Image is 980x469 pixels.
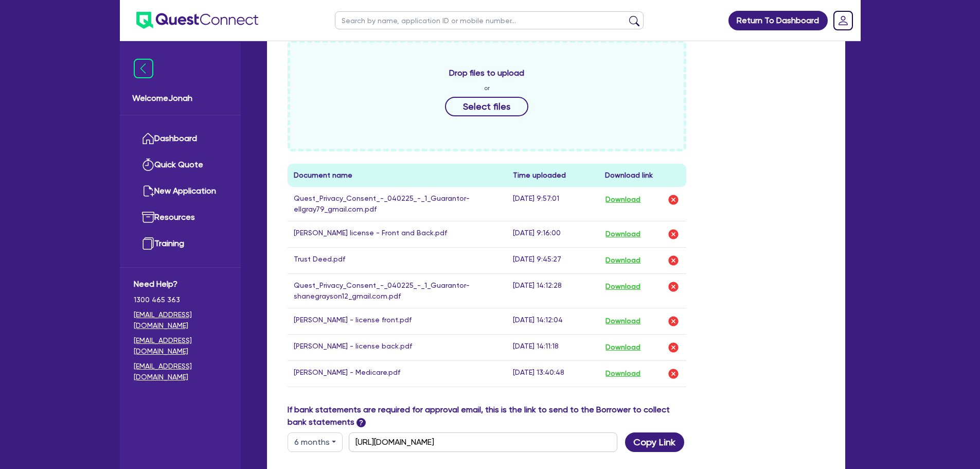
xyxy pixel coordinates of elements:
button: Download [605,254,641,267]
img: new-application [142,185,154,197]
a: New Application [134,178,227,204]
a: Return To Dashboard [728,11,828,30]
td: [PERSON_NAME] - license front.pdf [288,308,507,334]
img: delete-icon [667,254,680,267]
img: delete-icon [667,368,680,380]
img: quest-connect-logo-blue [136,12,258,29]
th: Time uploaded [507,164,599,187]
img: delete-icon [667,341,680,354]
button: Download [605,228,641,241]
td: [DATE] 14:12:28 [507,273,599,308]
td: [PERSON_NAME] - license back.pdf [288,334,507,360]
img: delete-icon [667,228,680,240]
img: quick-quote [142,159,154,171]
a: [EMAIL_ADDRESS][DOMAIN_NAME] [134,335,227,357]
img: icon-menu-close [134,59,153,78]
button: Download [605,193,641,206]
span: ? [357,418,366,427]
button: Select files [445,97,528,116]
span: Drop files to upload [449,67,524,79]
td: [DATE] 9:45:27 [507,247,599,273]
button: Download [605,315,641,328]
span: Welcome Jonah [132,92,228,105]
td: [DATE] 9:57:01 [507,187,599,221]
span: or [484,83,490,93]
a: Dropdown toggle [830,7,857,34]
a: Training [134,231,227,257]
td: [DATE] 14:12:04 [507,308,599,334]
img: delete-icon [667,281,680,293]
td: Quest_Privacy_Consent_-_040225_-_1_Guarantor-shanegrayson12_gmail.com.pdf [288,273,507,308]
td: [DATE] 13:40:48 [507,360,599,387]
img: resources [142,211,154,223]
input: Search by name, application ID or mobile number... [335,11,644,29]
button: Copy Link [625,432,684,452]
label: If bank statements are required for approval email, this is the link to send to the Borrower to c... [288,404,687,428]
button: Download [605,341,641,354]
a: [EMAIL_ADDRESS][DOMAIN_NAME] [134,361,227,383]
td: [PERSON_NAME] - Medicare.pdf [288,360,507,387]
td: [PERSON_NAME] license - Front and Back.pdf [288,221,507,247]
button: Download [605,367,641,380]
img: delete-icon [667,315,680,327]
span: Need Help? [134,278,227,290]
a: Dashboard [134,126,227,152]
img: delete-icon [667,194,680,206]
img: training [142,237,154,250]
td: [DATE] 14:11:18 [507,334,599,360]
a: Quick Quote [134,152,227,178]
a: Resources [134,204,227,231]
button: Download [605,280,641,293]
a: [EMAIL_ADDRESS][DOMAIN_NAME] [134,309,227,331]
td: [DATE] 9:16:00 [507,221,599,247]
th: Download link [599,164,686,187]
td: Quest_Privacy_Consent_-_040225_-_1_Guarantor-ellgray79_gmail.com.pdf [288,187,507,221]
span: 1300 465 363 [134,294,227,305]
button: Dropdown toggle [288,432,343,452]
th: Document name [288,164,507,187]
td: Trust Deed.pdf [288,247,507,273]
